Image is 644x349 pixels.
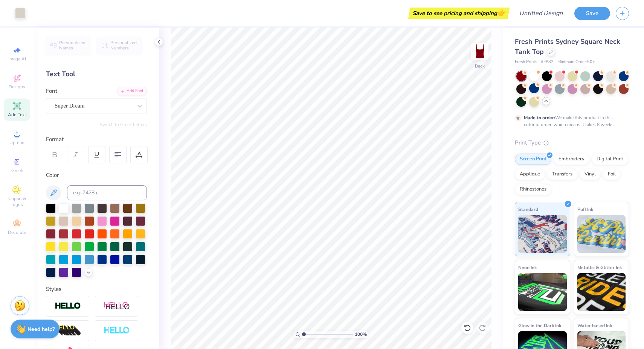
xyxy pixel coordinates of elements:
[515,59,537,65] span: Fresh Prints
[8,56,26,62] span: Image AI
[603,169,621,180] div: Foil
[8,112,26,118] span: Add Text
[100,121,147,128] button: Switch to Greek Letters
[518,263,537,271] span: Neon Ink
[554,154,589,165] div: Embroidery
[515,169,545,180] div: Applique
[524,115,555,121] strong: Made to order:
[46,171,147,180] div: Color
[577,321,612,329] span: Water based Ink
[104,326,130,335] img: Negative Space
[46,69,147,79] div: Text Tool
[577,205,593,213] span: Puff Ink
[11,168,23,174] span: Greek
[27,326,55,333] strong: Need help?
[577,263,622,271] span: Metallic & Glitter Ink
[46,285,147,294] div: Styles
[577,215,626,253] img: Puff Ink
[9,140,24,146] span: Upload
[67,185,147,200] input: e.g. 7428 c
[592,154,628,165] div: Digital Print
[515,154,551,165] div: Screen Print
[475,63,485,69] div: Back
[8,229,26,235] span: Decorate
[55,325,81,337] img: 3d Illusion
[513,6,569,21] input: Untitled Design
[518,205,538,213] span: Standard
[557,59,595,65] span: Minimum Order: 50 +
[574,7,610,20] button: Save
[577,273,626,311] img: Metallic & Glitter Ink
[547,169,577,180] div: Transfers
[4,195,30,208] span: Clipart & logos
[59,40,86,51] span: Personalized Names
[518,321,561,329] span: Glow in the Dark Ink
[9,84,25,90] span: Designs
[117,87,147,95] div: Add Font
[515,138,629,147] div: Print Type
[104,301,130,311] img: Shadow
[524,114,617,128] div: We make this product in this color to order, which means it takes 8 weeks.
[580,169,601,180] div: Vinyl
[110,40,137,51] span: Personalized Numbers
[472,44,487,59] img: Back
[515,37,620,56] span: Fresh Prints Sydney Square Neck Tank Top
[55,302,81,311] img: Stroke
[541,59,554,65] span: # FP82
[497,8,505,17] span: 👉
[515,184,551,195] div: Rhinestones
[46,87,57,95] label: Font
[518,215,567,253] img: Standard
[518,273,567,311] img: Neon Ink
[355,331,367,338] span: 100 %
[46,135,148,144] div: Format
[410,8,508,19] div: Save to see pricing and shipping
